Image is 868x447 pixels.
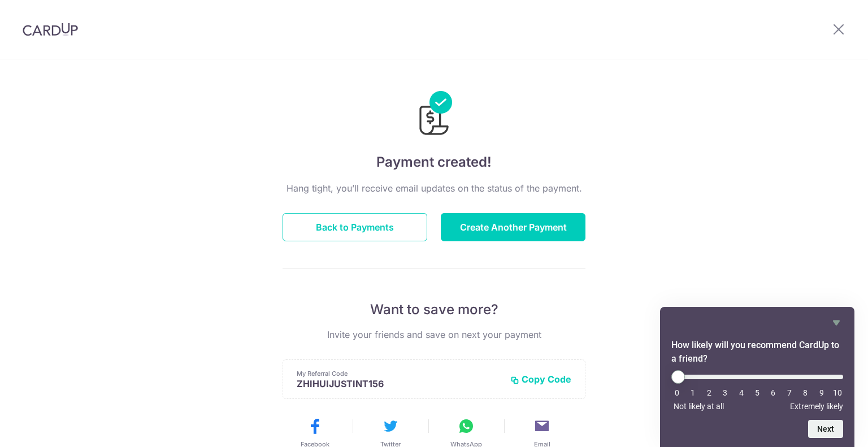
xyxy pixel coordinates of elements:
[416,91,452,138] img: Payments
[283,152,585,172] h4: Payment created!
[283,301,585,319] p: Want to save more?
[752,388,763,397] li: 5
[687,388,698,397] li: 1
[704,388,715,397] li: 2
[830,316,843,329] button: Hide survey
[671,388,683,397] li: 0
[441,213,585,241] button: Create Another Payment
[674,402,724,411] span: Not likely at all
[510,374,571,385] button: Copy Code
[719,388,731,397] li: 3
[283,213,427,241] button: Back to Payments
[832,388,843,397] li: 10
[808,420,843,438] button: Next question
[790,402,843,411] span: Extremely likely
[784,388,795,397] li: 7
[297,369,501,378] p: My Referral Code
[283,328,585,341] p: Invite your friends and save on next your payment
[671,370,843,411] div: How likely will you recommend CardUp to a friend? Select an option from 0 to 10, with 0 being Not...
[736,388,747,397] li: 4
[283,181,585,195] p: Hang tight, you’ll receive email updates on the status of the payment.
[297,378,501,389] p: ZHIHUIJUSTINT156
[800,388,811,397] li: 8
[816,388,827,397] li: 9
[23,23,78,36] img: CardUp
[671,338,843,366] h2: How likely will you recommend CardUp to a friend? Select an option from 0 to 10, with 0 being Not...
[671,316,843,438] div: How likely will you recommend CardUp to a friend? Select an option from 0 to 10, with 0 being Not...
[767,388,779,397] li: 6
